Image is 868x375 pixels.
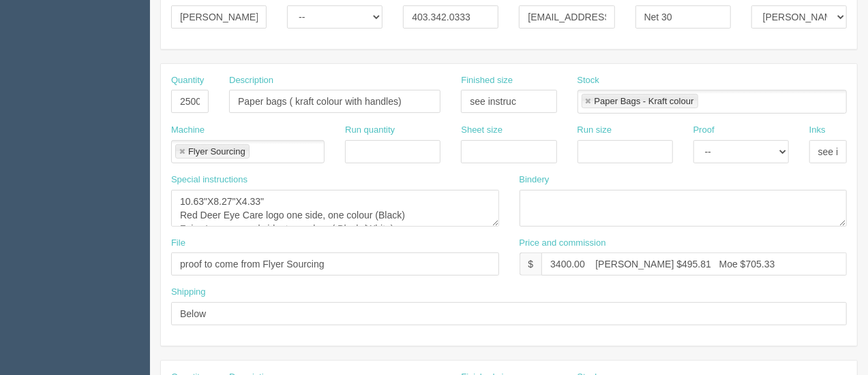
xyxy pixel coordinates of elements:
label: Run quantity [345,124,395,137]
div: Flyer Sourcing [188,147,245,156]
label: Description [229,74,273,87]
label: Stock [578,74,600,87]
label: Inks [809,124,826,137]
label: Special instructions [171,174,248,186]
label: Finished size [461,74,513,87]
label: Price and commission [520,237,606,250]
label: Shipping [171,286,206,299]
label: File [171,237,185,250]
label: Run size [578,124,612,137]
label: Quantity [171,74,204,87]
div: $ [520,252,542,276]
label: Machine [171,124,205,137]
label: Proof [693,124,715,137]
label: Sheet size [461,124,503,137]
label: Bindery [520,174,550,186]
textarea: 10.63"X8.27"X4.33" Red Deer Eye Care logo one side, one colour (Black) Zeiss Logo second side, tw... [171,190,499,227]
div: Paper Bags - Kraft colour [595,97,694,105]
